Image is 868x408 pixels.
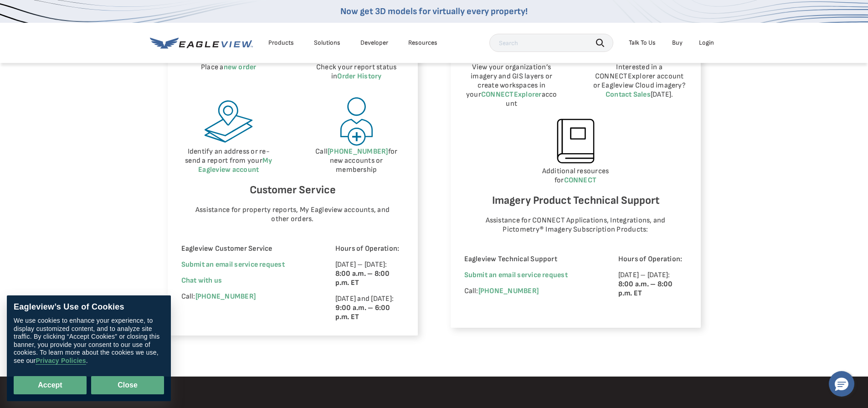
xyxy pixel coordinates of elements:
[481,90,542,99] a: CONNECTExplorer
[91,376,164,394] button: Close
[181,292,310,301] p: Call:
[489,34,613,52] input: Search
[408,39,437,47] div: Resources
[335,260,404,288] p: [DATE] – [DATE]:
[181,181,404,199] h6: Customer Service
[360,39,388,47] a: Developer
[699,39,714,47] div: Login
[592,63,687,99] p: Interested in a CONNECTExplorer account or Eagleview Cloud imagery? [DATE].
[181,244,310,253] p: Eagleview Customer Service
[314,39,340,47] div: Solutions
[672,39,683,47] a: Buy
[309,63,404,81] p: Check your report status in
[618,280,673,298] strong: 8:00 a.m. – 8:00 p.m. ET
[14,317,164,365] div: We use cookies to enhance your experience, to display customized content, and to analyze site tra...
[335,269,390,287] strong: 8:00 a.m. – 8:00 p.m. ET
[464,271,568,279] a: Submit an email service request
[181,276,222,285] span: Chat with us
[36,357,86,365] a: Privacy Policies
[195,292,256,301] a: [PHONE_NUMBER]
[618,255,687,264] p: Hours of Operation:
[181,63,277,72] p: Place a
[268,39,294,47] div: Products
[478,287,539,295] a: [PHONE_NUMBER]
[181,147,277,175] p: Identify an address or re-send a report from your
[309,147,404,175] p: Call for new accounts or membership
[335,304,390,321] strong: 9:00 a.m. – 6:00 p.m. ET
[618,271,687,298] p: [DATE] – [DATE]:
[564,176,597,185] a: CONNECT
[14,302,164,312] div: Eagleview’s Use of Cookies
[464,192,687,209] h6: Imagery Product Technical Support
[337,72,381,81] a: Order History
[340,6,528,17] a: Now get 3D models for virtually every property!
[464,63,560,108] p: View your organization’s imagery and GIS layers or create workspaces in your account
[14,376,87,394] button: Accept
[335,244,404,253] p: Hours of Operation:
[473,216,678,234] p: Assistance for CONNECT Applications, Integrations, and Pictometry® Imagery Subscription Products:
[198,156,272,174] a: My Eagleview account
[190,206,395,224] p: Assistance for property reports, My Eagleview accounts, and other orders.
[464,167,687,185] p: Additional resources for
[224,63,257,72] a: new order
[328,147,388,156] a: [PHONE_NUMBER]
[464,255,593,264] p: Eagleview Technical Support
[181,260,285,269] a: Submit an email service request
[829,371,854,397] button: Hello, have a question? Let’s chat.
[464,287,593,296] p: Call:
[629,39,656,47] div: Talk To Us
[606,90,651,99] a: Contact Sales
[335,294,404,322] p: [DATE] and [DATE]:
